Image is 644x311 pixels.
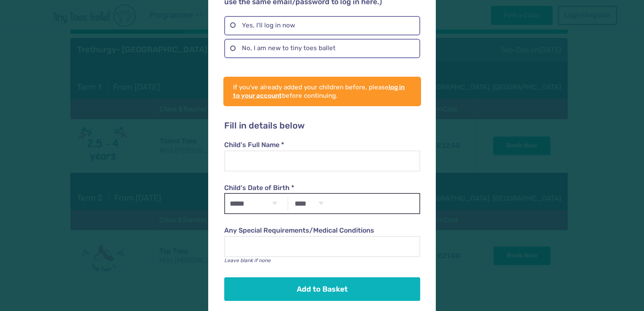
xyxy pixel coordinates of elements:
label: No, I am new to tiny toes ballet [224,39,420,58]
p: Leave blank if none [224,257,420,264]
button: Add to Basket [224,277,420,301]
label: Child's Full Name * [224,140,420,150]
label: Child's Date of Birth * [224,183,420,193]
label: Any Special Requirements/Medical Conditions [224,226,420,235]
p: If you've already added your children before, please before continuing. [233,83,411,100]
label: Yes, I'll log in now [224,16,420,35]
h2: Fill in details below [224,121,420,131]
